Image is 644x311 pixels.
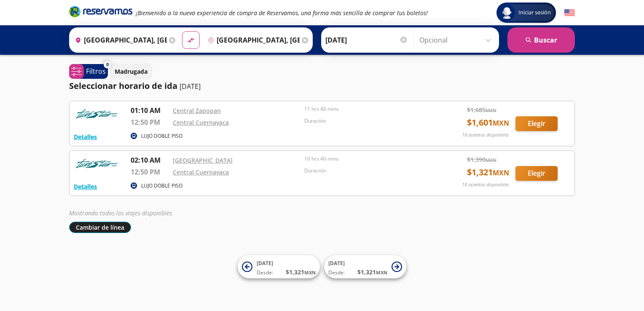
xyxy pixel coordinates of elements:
p: Duración [304,117,432,125]
span: $ 1,321 [286,268,316,276]
em: ¡Bienvenido a la nueva experiencia de compra de Reservamos, una forma más sencilla de comprar tus... [136,9,428,17]
input: Buscar Destino [204,29,300,51]
p: 01:10 AM [131,105,169,115]
p: 18 asientos disponibles [462,131,509,139]
span: Desde: [328,269,345,276]
img: RESERVAMOS [74,105,120,122]
span: $ 1,390 [467,155,496,164]
p: Filtros [86,66,106,76]
button: Elegir [515,166,558,181]
p: Seleccionar horario de ida [69,80,177,92]
small: MXN [486,107,496,113]
p: 12:50 PM [131,117,169,127]
a: Central Cuernavaca [173,168,229,176]
small: MXN [304,269,316,276]
p: 18 asientos disponibles [462,181,509,188]
button: Madrugada [110,63,152,80]
button: Buscar [507,27,575,53]
p: 12:50 PM [131,167,169,177]
em: Mostrando todos los viajes disponibles [69,209,172,217]
input: Buscar Origen [72,29,167,51]
button: Detalles [74,132,97,141]
button: [DATE]Desde:$1,321MXN [238,255,320,279]
span: Desde: [257,269,273,276]
a: Brand Logo [69,5,132,20]
span: $ 1,321 [467,166,509,179]
button: 0Filtros [69,64,108,79]
button: Detalles [74,182,97,191]
input: Elegir Fecha [325,29,408,51]
button: [DATE]Desde:$1,321MXN [324,255,406,279]
button: Elegir [515,116,558,131]
small: MXN [376,269,387,276]
small: MXN [486,157,496,163]
span: [DATE] [328,260,345,267]
span: Iniciar sesión [515,8,554,17]
a: Central Zapopan [173,107,221,115]
p: LUJO DOBLE PISO [141,182,182,190]
p: 10 hrs 40 mins [304,155,432,163]
p: LUJO DOBLE PISO [141,132,182,140]
i: Brand Logo [69,5,132,18]
img: RESERVAMOS [74,155,120,172]
small: MXN [493,118,509,128]
small: MXN [493,168,509,177]
p: [DATE] [180,81,201,91]
a: [GEOGRAPHIC_DATA] [173,156,233,164]
p: Madrugada [115,67,148,76]
span: $ 1,601 [467,116,509,129]
span: 0 [106,61,109,68]
span: $ 1,321 [357,268,387,276]
span: [DATE] [257,260,273,267]
p: 02:10 AM [131,155,169,165]
button: English [564,8,575,18]
p: 11 hrs 40 mins [304,105,432,113]
span: $ 1,685 [467,105,496,114]
input: Opcional [419,29,495,51]
a: Central Cuernavaca [173,118,229,126]
button: Cambiar de línea [69,222,131,233]
p: Duración [304,167,432,174]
